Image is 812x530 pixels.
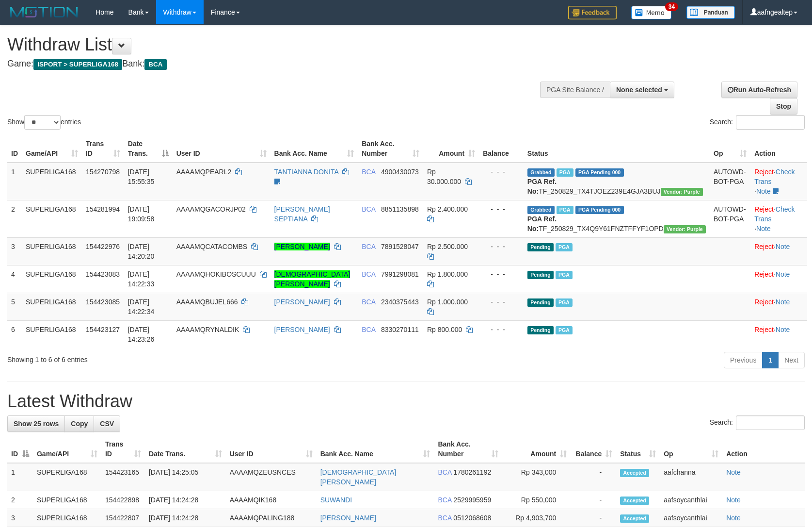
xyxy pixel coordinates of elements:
[483,297,520,307] div: - - -
[226,509,317,527] td: AAAAMQPALING188
[483,325,520,334] div: - - -
[124,135,173,163] th: Date Trans.: activate to sort column descending
[7,392,805,411] h1: Latest Withdraw
[128,243,155,260] span: [DATE] 14:20:20
[22,320,82,348] td: SUPERLIGA168
[438,468,451,476] span: BCA
[710,135,750,163] th: Op: activate to sort column ascending
[571,435,616,463] th: Balance: activate to sort column ascending
[660,435,722,463] th: Op: activate to sort column ascending
[616,435,660,463] th: Status: activate to sort column ascending
[710,115,805,130] label: Search:
[7,351,331,364] div: Showing 1 to 6 of 6 entries
[381,168,419,176] span: Copy 4900430073 to clipboard
[502,435,571,463] th: Amount: activate to sort column ascending
[101,491,145,509] td: 154422898
[556,243,573,251] span: Marked by aafsoycanthlai
[101,435,145,463] th: Trans ID: activate to sort column ascending
[362,243,375,250] span: BCA
[527,298,554,307] span: Pending
[527,168,555,177] span: Grabbed
[7,35,532,54] h1: Withdraw List
[7,115,81,130] label: Show entries
[726,514,741,522] a: Note
[22,200,82,237] td: SUPERLIGA168
[427,205,468,213] span: Rp 2.400.000
[86,205,120,213] span: 154281994
[7,200,22,237] td: 2
[710,415,805,430] label: Search:
[736,415,805,430] input: Search:
[724,352,763,368] a: Previous
[660,509,722,527] td: aafsoycanthlai
[568,6,617,19] img: Feedback.jpg
[14,420,59,428] span: Show 25 rows
[776,298,790,306] a: Note
[144,59,166,70] span: BCA
[7,435,33,463] th: ID: activate to sort column descending
[754,168,774,176] a: Reject
[7,265,22,293] td: 4
[556,271,573,279] span: Marked by aafsoycanthlai
[756,225,771,232] a: Note
[427,270,468,278] span: Rp 1.800.000
[274,326,330,333] a: [PERSON_NAME]
[362,168,375,176] span: BCA
[100,420,114,428] span: CSV
[427,298,468,306] span: Rp 1.000.000
[438,514,451,522] span: BCA
[610,82,674,98] button: None selected
[7,509,33,527] td: 3
[524,135,710,163] th: Status
[557,206,573,214] span: Marked by aafnonsreyleab
[145,463,226,491] td: [DATE] 14:25:05
[82,135,124,163] th: Trans ID: activate to sort column ascending
[527,243,554,251] span: Pending
[527,178,557,195] b: PGA Ref. No:
[317,435,434,463] th: Bank Acc. Name: activate to sort column ascending
[274,205,330,223] a: [PERSON_NAME] SEPTIANA
[22,265,82,293] td: SUPERLIGA168
[750,237,807,265] td: ·
[94,415,120,432] a: CSV
[754,298,774,306] a: Reject
[686,6,735,19] img: panduan.png
[754,270,774,278] a: Reject
[33,435,101,463] th: Game/API: activate to sort column ascending
[101,509,145,527] td: 154422807
[71,420,88,428] span: Copy
[754,205,774,213] a: Reject
[362,298,375,306] span: BCA
[362,326,375,333] span: BCA
[575,206,624,214] span: PGA Pending
[381,243,419,250] span: Copy 7891528047 to clipboard
[176,205,246,213] span: AAAAMQGACORJP02
[320,468,397,486] a: [DEMOGRAPHIC_DATA][PERSON_NAME]
[575,168,624,177] span: PGA Pending
[128,168,155,185] span: [DATE] 15:55:35
[176,168,232,176] span: AAAAMQPEARL2
[750,320,807,348] td: ·
[22,293,82,320] td: SUPERLIGA168
[226,435,317,463] th: User ID: activate to sort column ascending
[381,270,419,278] span: Copy 7991298081 to clipboard
[381,205,419,213] span: Copy 8851135898 to clipboard
[527,215,557,232] b: PGA Ref. No:
[750,293,807,320] td: ·
[479,135,524,163] th: Balance
[274,243,330,250] a: [PERSON_NAME]
[423,135,479,163] th: Amount: activate to sort column ascending
[362,270,375,278] span: BCA
[128,298,155,315] span: [DATE] 14:22:34
[33,491,101,509] td: SUPERLIGA168
[7,463,33,491] td: 1
[722,435,805,463] th: Action
[620,497,649,505] span: Accepted
[176,298,238,306] span: AAAAMQBUJEL666
[33,509,101,527] td: SUPERLIGA168
[22,135,82,163] th: Game/API: activate to sort column ascending
[527,206,555,214] span: Grabbed
[176,270,256,278] span: AAAAMQHOKIBOSCUUU
[7,5,81,19] img: MOTION_logo.png
[556,298,573,307] span: Marked by aafsoycanthlai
